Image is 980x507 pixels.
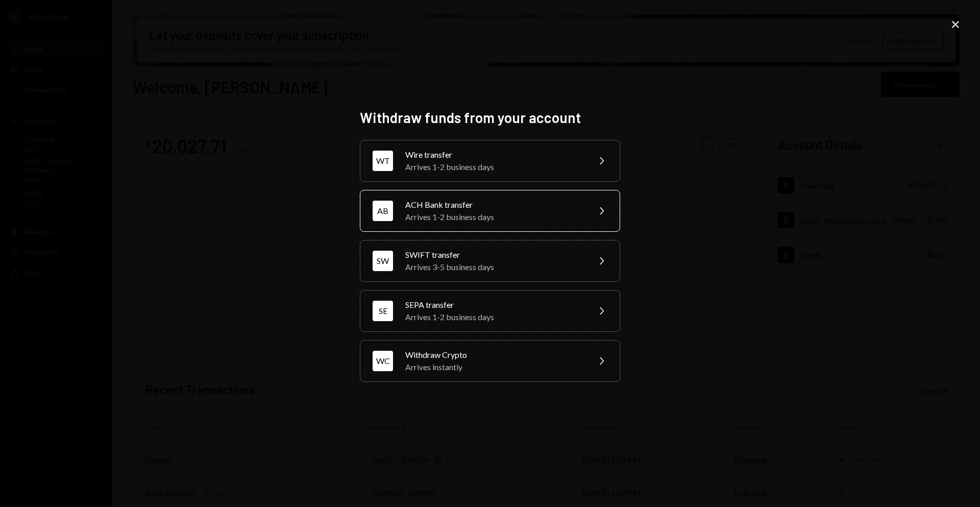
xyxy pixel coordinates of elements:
div: ACH Bank transfer [405,199,583,211]
h2: Withdraw funds from your account [360,108,620,128]
div: SEPA transfer [405,299,583,311]
div: SW [373,251,393,271]
div: Withdraw Crypto [405,349,583,361]
div: Arrives 1-2 business days [405,311,583,323]
div: WT [373,151,393,171]
div: Arrives 3-5 business days [405,261,583,273]
div: SWIFT transfer [405,249,583,261]
div: Arrives 1-2 business days [405,211,583,223]
div: Arrives instantly [405,361,583,373]
button: WCWithdraw CryptoArrives instantly [360,340,620,382]
div: SE [373,301,393,321]
div: Arrives 1-2 business days [405,161,583,173]
button: SESEPA transferArrives 1-2 business days [360,290,620,332]
button: ABACH Bank transferArrives 1-2 business days [360,190,620,232]
button: WTWire transferArrives 1-2 business days [360,140,620,182]
div: AB [373,201,393,221]
button: SWSWIFT transferArrives 3-5 business days [360,240,620,282]
div: Wire transfer [405,149,583,161]
div: WC [373,351,393,371]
